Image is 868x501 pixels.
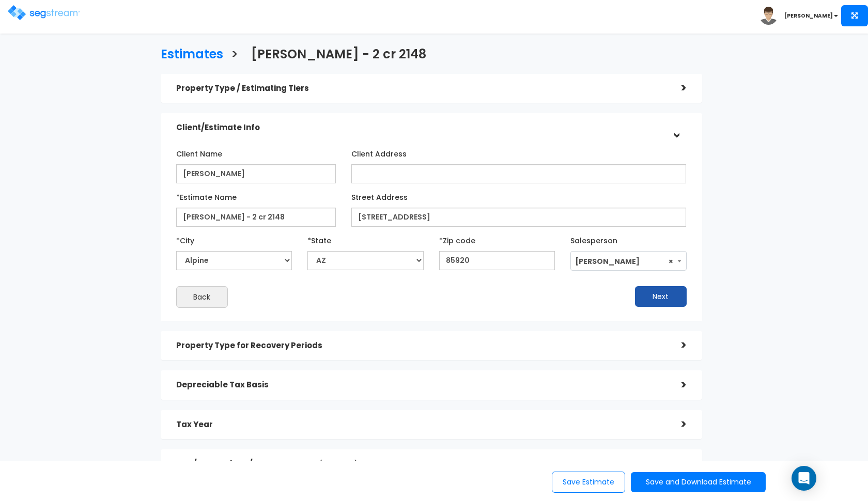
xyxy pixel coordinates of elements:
[176,189,237,202] label: *Estimate Name
[243,37,426,69] a: [PERSON_NAME] - 2 cr 2148
[668,118,684,138] div: >
[552,472,625,493] button: Save Estimate
[666,456,687,472] div: >
[161,48,223,64] h3: Estimates
[784,12,833,20] b: [PERSON_NAME]
[251,48,426,64] h3: [PERSON_NAME] - 2 cr 2148
[666,80,687,96] div: >
[176,420,666,429] h5: Tax Year
[439,232,475,246] label: *Zip code
[760,7,778,25] img: avatar.png
[231,48,238,64] h3: >
[571,252,686,271] span: Zack Driscoll
[669,252,673,271] span: ×
[666,377,687,393] div: >
[176,232,194,246] label: *City
[666,337,687,353] div: >
[176,286,228,308] button: Back
[570,251,687,271] span: Zack Driscoll
[570,232,617,246] label: Salesperson
[176,123,666,132] h5: Client/Estimate Info
[153,37,223,69] a: Estimates
[666,416,687,432] div: >
[351,145,407,159] label: Client Address
[176,381,666,389] h5: Depreciable Tax Basis
[176,341,666,350] h5: Property Type for Recovery Periods
[307,232,331,246] label: *State
[319,458,358,469] span: (optional)
[635,286,687,307] button: Next
[631,472,766,492] button: Save and Download Estimate
[8,5,80,20] img: logo.png
[792,466,816,491] div: Open Intercom Messenger
[176,84,666,93] h5: Property Type / Estimating Tiers
[351,189,408,202] label: Street Address
[176,145,222,159] label: Client Name
[176,460,666,468] h5: NPV/ Cover Photo/Comments, etc.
